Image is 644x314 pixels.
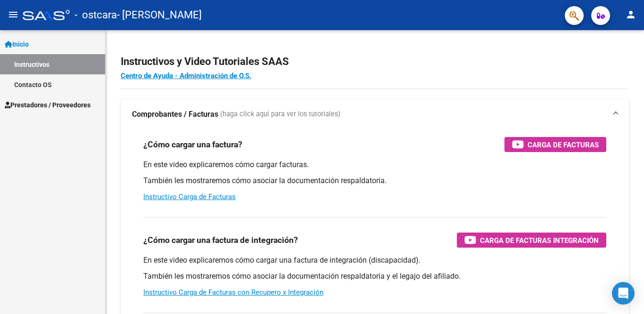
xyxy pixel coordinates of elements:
p: También les mostraremos cómo asociar la documentación respaldatoria. [143,176,606,186]
span: - ostcara [74,5,117,25]
span: (haga click aquí para ver los tutoriales) [220,109,340,120]
span: - [PERSON_NAME] [117,5,202,25]
div: Open Intercom Messenger [612,282,635,305]
mat-icon: menu [8,9,19,20]
button: Carga de Facturas Integración [457,233,606,248]
button: Carga de Facturas [504,137,606,152]
span: Inicio [5,39,29,49]
h2: Instructivos y Video Tutoriales SAAS [121,53,629,71]
span: Carga de Facturas Integración [480,234,599,246]
a: Instructivo Carga de Facturas [143,193,236,201]
p: También les mostraremos cómo asociar la documentación respaldatoria y el legajo del afiliado. [143,271,606,282]
p: En este video explicaremos cómo cargar una factura de integración (discapacidad). [143,255,606,266]
h3: ¿Cómo cargar una factura? [143,138,242,151]
h3: ¿Cómo cargar una factura de integración? [143,233,298,247]
span: Prestadores / Proveedores [5,100,91,110]
strong: Comprobantes / Facturas [132,109,218,120]
mat-expansion-panel-header: Comprobantes / Facturas (haga click aquí para ver los tutoriales) [121,99,629,129]
span: Carga de Facturas [528,139,599,151]
a: Centro de Ayuda - Administración de O.S. [121,72,251,80]
a: Instructivo Carga de Facturas con Recupero x Integración [143,288,323,297]
p: En este video explicaremos cómo cargar facturas. [143,160,606,170]
mat-icon: person [625,9,636,20]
